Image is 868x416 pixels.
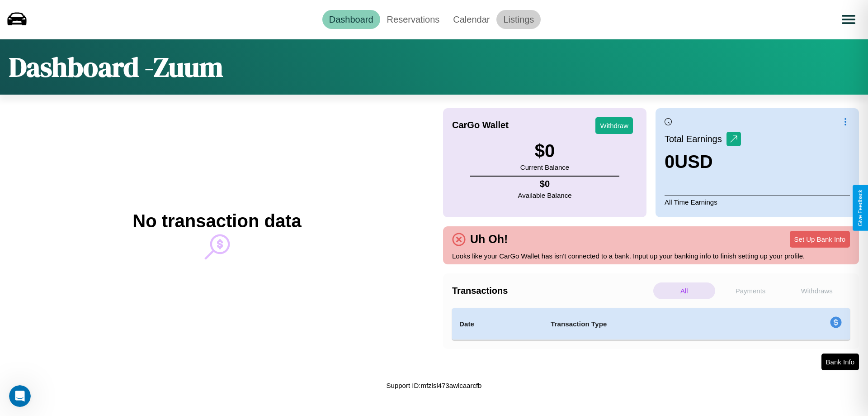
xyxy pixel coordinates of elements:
p: Current Balance [520,161,569,173]
button: Open menu [836,7,861,32]
a: Calendar [446,10,496,29]
iframe: Intercom live chat [9,385,31,407]
h4: Uh Oh! [466,233,512,246]
p: Withdraws [786,282,848,299]
h4: $ 0 [518,179,572,189]
table: simple table [452,308,850,340]
button: Bank Info [821,354,859,370]
p: Payments [720,282,782,299]
p: All [653,282,715,299]
h4: Transactions [452,286,651,296]
button: Withdraw [595,117,633,134]
h4: Date [459,319,536,330]
p: Support ID: mfzlsl473awlcaarcfb [387,379,482,392]
p: Looks like your CarGo Wallet has isn't connected to a bank. Input up your banking info to finish ... [452,250,850,262]
p: Available Balance [518,189,572,201]
h3: 0 USD [665,152,741,172]
p: All Time Earnings [665,196,850,208]
h1: Dashboard - Zuum [9,48,223,86]
p: Total Earnings [665,131,726,147]
a: Dashboard [322,10,380,29]
a: Reservations [380,10,447,29]
a: Listings [496,10,541,29]
h2: No transaction data [132,211,301,231]
h4: Transaction Type [551,319,756,330]
h4: CarGo Wallet [452,120,509,130]
button: Set Up Bank Info [790,231,850,248]
h3: $ 0 [520,141,569,161]
div: Give Feedback [857,190,863,226]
